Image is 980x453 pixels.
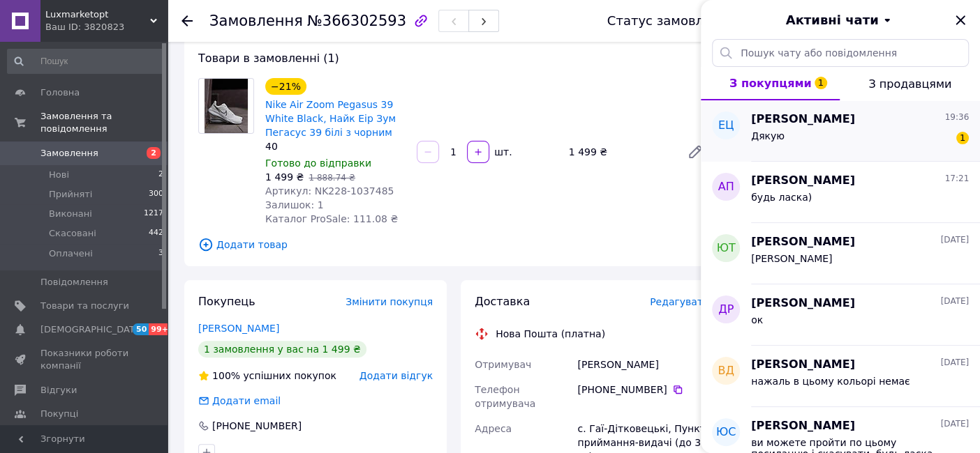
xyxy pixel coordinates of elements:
span: [DATE] [940,357,969,369]
span: 99+ [149,323,172,335]
button: З продавцями [840,67,980,100]
div: [PERSON_NAME] [574,352,712,377]
span: Нові [49,169,69,181]
div: Додати email [197,394,282,408]
a: Nike Air Zoom Pegasus 39 White Black, Найк Еір Зум Пегасус 39 білі з чорним [265,99,396,138]
span: №366302593 [307,13,406,29]
span: Виконані [49,208,92,220]
span: Повідомлення [40,276,108,289]
span: Готово до відправки [265,158,371,169]
div: −21% [265,78,306,95]
span: З покупцями [729,77,812,90]
span: [PERSON_NAME] [751,418,855,434]
div: успішних покупок [198,369,336,383]
div: Нова Пошта (платна) [492,327,609,341]
button: Активні чати [740,11,941,29]
span: Телефон отримувача [475,384,535,409]
span: Замовлення [209,13,303,29]
span: будь ласка) [751,192,812,203]
span: Замовлення та повідомлення [40,110,168,135]
span: Доставка [475,295,530,308]
span: Активні чати [785,11,878,29]
span: Головна [40,86,80,99]
span: [DATE] [940,234,969,246]
span: АП [718,179,734,195]
span: Товари та послуги [40,300,129,312]
button: ЮТ[PERSON_NAME][DATE][PERSON_NAME] [701,223,980,284]
span: 442 [149,227,163,240]
span: Товари в замовленні (1) [198,52,339,65]
div: 1 замовлення у вас на 1 499 ₴ [198,341,366,358]
span: Залишок: 1 [265,199,324,210]
span: 3 [158,247,163,260]
a: [PERSON_NAME] [198,323,279,334]
span: Редагувати [650,296,709,307]
span: [PERSON_NAME] [751,173,855,189]
span: Прийняті [49,188,92,201]
button: Закрити [952,12,969,29]
span: 1 888.74 ₴ [309,173,355,183]
span: 17:21 [944,173,969,185]
span: 1 499 ₴ [265,171,304,183]
span: ВД [718,363,734,379]
span: [DATE] [940,295,969,307]
button: ВД[PERSON_NAME][DATE]нажаль в цьому кольорі немає [701,346,980,407]
button: ДР[PERSON_NAME][DATE]ок [701,284,980,346]
div: Додати email [211,394,282,408]
span: Оплачені [49,247,93,260]
span: Адреса [475,423,512,434]
span: Показники роботи компанії [40,347,129,372]
button: АП[PERSON_NAME]17:21будь ласка) [701,162,980,223]
span: З продавцями [868,77,951,91]
button: З покупцями1 [701,67,840,100]
span: [PERSON_NAME] [751,234,855,250]
input: Пошук чату або повідомлення [712,39,969,67]
input: Пошук [7,49,165,74]
span: [DATE] [940,418,969,430]
div: шт. [491,145,513,159]
span: 19:36 [944,112,969,123]
div: Повернутися назад [181,14,193,28]
span: 2 [158,169,163,181]
span: нажаль в цьому кольорі немає [751,376,910,387]
span: Покупці [40,408,78,420]
div: [PHONE_NUMBER] [577,383,709,397]
span: Змінити покупця [346,296,433,307]
span: Додати товар [198,237,709,252]
button: ЕЦ[PERSON_NAME]19:36Дякую1 [701,100,980,162]
span: Додати відгук [359,370,433,381]
span: ЮС [716,424,736,440]
span: ЮТ [716,240,735,256]
span: Відгуки [40,384,77,397]
span: Артикул: NK228-1037485 [265,185,394,197]
span: 1 [815,77,827,89]
div: Ваш ID: 3820823 [45,21,168,33]
span: [DEMOGRAPHIC_DATA] [40,323,144,336]
div: Статус замовлення [607,14,736,28]
span: Покупець [198,295,255,308]
span: Замовлення [40,147,98,160]
span: Скасовані [49,227,96,240]
span: [PERSON_NAME] [751,357,855,373]
span: ДР [718,302,734,318]
a: Редагувати [681,138,709,166]
span: Каталог ProSale: 111.08 ₴ [265,213,398,224]
span: 2 [147,147,161,159]
span: 1217 [144,208,163,220]
span: 300 [149,188,163,201]
span: Luxmarketopt [45,8,150,21]
span: ЕЦ [718,118,734,134]
span: Дякую [751,130,785,141]
span: 100% [212,370,240,381]
span: [PERSON_NAME] [751,253,832,264]
span: [PERSON_NAME] [751,112,855,128]
div: 40 [265,139,406,153]
span: 50 [133,323,149,335]
span: Отримувач [475,359,531,370]
div: [PHONE_NUMBER] [211,419,303,433]
span: [PERSON_NAME] [751,295,855,312]
span: 1 [956,132,969,144]
span: ок [751,314,763,325]
img: Nike Air Zoom Pegasus 39 White Black, Найк Еір Зум Пегасус 39 білі з чорним [205,79,248,133]
div: 1 499 ₴ [563,142,676,162]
